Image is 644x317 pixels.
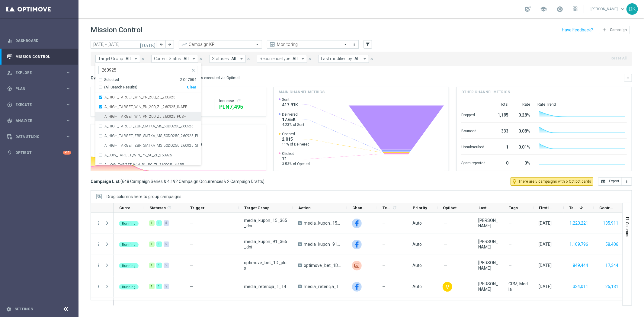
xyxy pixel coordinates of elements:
[166,204,171,211] span: Calculate column
[199,57,203,61] i: close
[605,283,619,290] button: 25,131
[461,142,485,151] div: Unsubscribed
[7,70,71,75] button: person_search Explore keyboard_arrow_right
[154,56,182,61] span: Current Status:
[15,135,65,139] span: Data Studio
[7,49,71,65] div: Mission Control
[382,220,386,226] span: —
[413,206,427,210] span: Priority
[156,220,162,226] div: 1
[282,122,305,127] span: 4.23% of Sent
[119,242,139,247] colored-tag: Running
[7,33,71,49] div: Dashboard
[98,56,124,61] span: Target Group:
[122,285,136,289] span: Running
[354,56,360,61] span: All
[7,102,65,107] div: Execute
[96,220,101,226] button: more_vert
[96,284,101,289] button: more_vert
[219,103,261,110] div: PLN7,495
[164,284,169,289] div: 5
[104,134,198,138] label: A_HIGH_TARGET_ZBR_SIATKA_MS_50DO250_260925_PUSH
[183,135,261,142] h2: 3.53%
[539,242,552,247] div: 29 Sep 2025, Monday
[104,105,187,109] label: A_HIGH_TARGET_WIN_PN_200_ZL_260925_INAPP
[15,119,65,123] span: Analyze
[508,281,528,292] span: CRM, Media
[231,56,236,61] span: All
[219,98,261,103] div: Increase
[598,177,622,186] button: open_in_browser Export
[91,26,143,34] h1: Mission Control
[293,56,298,61] span: All
[461,89,510,95] h4: Other channel metrics
[190,242,193,247] span: —
[282,156,310,162] span: 71
[65,134,71,139] i: keyboard_arrow_right
[382,263,386,268] span: —
[282,102,298,107] span: 417.91K
[96,242,101,247] button: more_vert
[537,102,627,107] div: Rate Trend
[104,124,194,128] label: A_HIGH_TARGET_ZBR_SIATKA_MS_50DO250_260925
[6,306,11,312] i: settings
[298,242,302,246] span: A
[352,42,357,47] i: more_vert
[65,118,71,123] i: keyboard_arrow_right
[298,285,302,288] span: A
[190,206,205,210] span: Trigger
[539,206,553,210] span: First in Range
[624,179,629,184] i: more_vert
[236,98,241,103] i: refresh
[140,56,146,62] button: close
[190,221,193,226] span: —
[122,222,136,226] span: Running
[119,284,139,290] colored-tag: Running
[7,118,12,123] i: track_changes
[119,206,134,210] span: Current Status
[516,126,530,135] div: 0.08%
[282,132,310,136] span: Opened
[352,240,362,249] div: Facebook Custom Audience
[122,179,223,184] span: 648 Campaign Series & 4,192 Campaign Occurrences
[149,284,155,289] div: 1
[157,40,165,49] button: arrow_back
[98,92,198,102] div: A_HIGH_TARGET_WIN_PN_200_ZL_260925
[260,56,291,61] span: Recurrence type:
[246,57,251,61] i: close
[352,206,367,210] span: Channel
[352,219,362,228] img: Facebook Custom Audience
[7,118,71,123] div: track_changes Analyze keyboard_arrow_right
[151,55,198,63] button: Current Status: All arrow_drop_down
[602,27,607,32] i: add
[508,220,512,226] span: —
[625,222,630,237] span: Columns
[461,126,485,135] div: Bounced
[539,263,552,268] div: 29 Sep 2025, Monday
[180,77,196,82] div: 2 Of 7004
[107,194,181,199] div: Row Groups
[96,263,101,268] button: more_vert
[7,70,65,75] div: Explore
[168,42,172,46] i: arrow_forward
[352,282,362,292] div: Facebook Custom Audience
[7,145,71,161] div: Optibot
[246,56,251,62] button: close
[7,54,71,59] button: Mission Control
[269,41,275,47] i: preview
[539,284,552,289] div: 29 Sep 2025, Monday
[104,85,137,90] span: (All Search Results)
[444,220,447,226] span: —
[140,42,156,47] i: [DATE]
[190,67,195,72] button: close
[159,42,163,46] i: arrow_back
[7,150,71,155] div: lightbulb Optibot +10
[352,261,362,271] img: Criteo
[351,41,357,48] button: more_vert
[382,284,386,289] span: —
[412,221,422,226] span: Auto
[119,220,139,226] colored-tag: Running
[443,206,457,210] span: Optibot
